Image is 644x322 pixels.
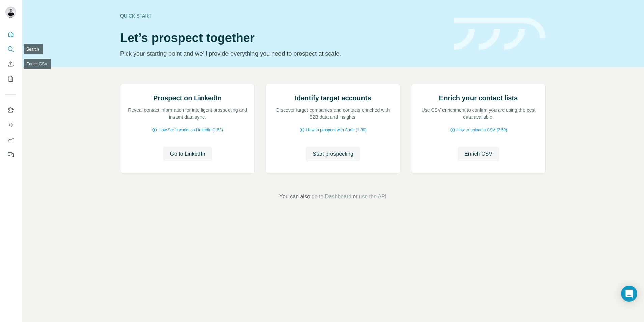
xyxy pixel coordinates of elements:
[5,134,16,146] button: Dashboard
[5,73,16,85] button: My lists
[279,193,310,201] span: You can also
[5,58,16,70] button: Enrich CSV
[5,104,16,116] button: Use Surfe on LinkedIn
[313,150,353,158] span: Start prospecting
[170,150,205,158] span: Go to LinkedIn
[312,193,351,201] button: go to Dashboard
[159,127,223,133] span: How Surfe works on LinkedIn (1:58)
[306,147,360,161] button: Start prospecting
[5,28,16,40] button: Quick start
[295,93,371,103] h2: Identify target accounts
[5,7,16,18] img: Avatar
[353,193,357,201] span: or
[454,18,546,50] img: banner
[120,12,446,19] div: Quick start
[120,49,446,58] p: Pick your starting point and we’ll provide everything you need to prospect at scale.
[120,31,446,45] h1: Let’s prospect together
[5,43,16,55] button: Search
[306,127,366,133] span: How to prospect with Surfe (1:30)
[5,119,16,131] button: Use Surfe API
[457,127,507,133] span: How to upload a CSV (2:59)
[5,149,16,161] button: Feedback
[127,107,248,120] p: Reveal contact information for intelligent prospecting and instant data sync.
[418,107,539,120] p: Use CSV enrichment to confirm you are using the best data available.
[163,147,212,161] button: Go to LinkedIn
[458,147,499,161] button: Enrich CSV
[439,93,518,103] h2: Enrich your contact lists
[464,150,492,158] span: Enrich CSV
[153,93,222,103] h2: Prospect on LinkedIn
[621,286,637,302] div: Open Intercom Messenger
[273,107,393,120] p: Discover target companies and contacts enriched with B2B data and insights.
[359,193,386,201] button: use the API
